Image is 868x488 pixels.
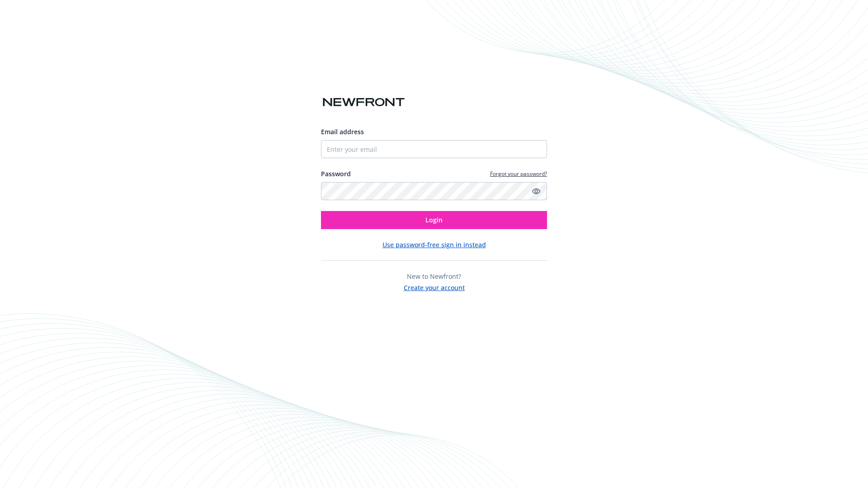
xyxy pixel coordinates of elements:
[382,240,486,249] button: Use password-free sign in instead
[321,182,547,200] input: Enter your password
[321,94,406,110] img: Newfront logo
[321,127,364,136] span: Email address
[321,211,547,229] button: Login
[407,272,461,281] span: New to Newfront?
[490,170,547,178] a: Forgot your password?
[321,140,547,158] input: Enter your email
[531,186,542,197] a: Show password
[404,281,465,292] button: Create your account
[321,169,351,178] label: Password
[425,216,443,224] span: Login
